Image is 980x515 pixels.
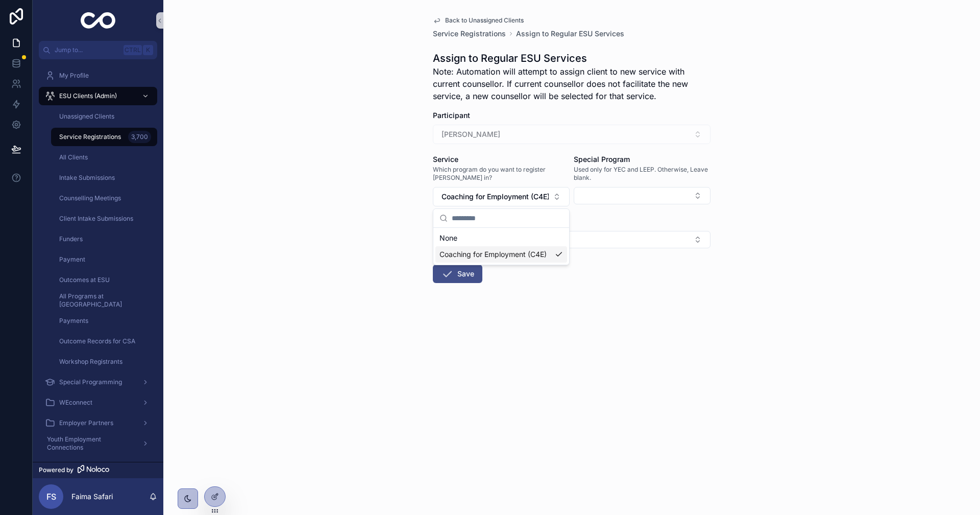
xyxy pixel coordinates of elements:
[51,312,157,330] a: Payments
[81,12,116,29] img: App logo
[59,235,83,243] span: Funders
[59,112,114,121] span: Unassigned Clients
[51,332,157,350] a: Outcome Records for CSA
[51,291,157,310] a: All Programs at [GEOGRAPHIC_DATA]
[59,72,89,80] span: My Profile
[433,111,470,120] span: Participant
[39,87,157,105] a: ESU Clients (Admin)
[433,228,569,265] div: Suggestions
[39,41,157,59] button: Jump to...CtrlK
[59,194,121,202] span: Counselling Meetings
[47,435,134,452] span: Youth Employment Connections
[33,462,163,478] a: Powered by
[59,292,147,309] span: All Programs at [GEOGRAPHIC_DATA]
[51,107,157,126] a: Unassigned Clients
[39,434,157,453] a: Youth Employment Connections
[433,265,482,283] button: Save
[51,209,157,228] a: Client Intake Submissions
[51,169,157,187] a: Intake Submissions
[51,271,157,289] a: Outcomes at ESU
[51,353,157,371] a: Workshop Registrants
[33,59,163,462] div: scrollable content
[51,148,157,167] a: All Clients
[59,133,121,141] span: Service Registrations
[433,166,570,182] span: Which program do you want to register [PERSON_NAME] in?
[59,255,85,264] span: Payment
[51,189,157,207] a: Counselling Meetings
[39,414,157,432] a: Employer Partners
[59,378,122,386] span: Special Programming
[433,155,458,163] span: Service
[433,51,710,65] h1: Assign to Regular ESU Services
[59,174,115,182] span: Intake Submissions
[574,166,710,182] span: Used only for YEC and LEEP. Otherwise, Leave blank.
[144,46,152,54] span: K
[59,419,113,427] span: Employer Partners
[59,317,88,325] span: Payments
[39,466,73,474] span: Powered by
[59,337,135,345] span: Outcome Records for CSA
[55,46,119,54] span: Jump to...
[71,491,113,502] p: Faima Safari
[445,16,524,25] span: Back to Unassigned Clients
[574,155,630,163] span: Special Program
[433,65,710,102] span: Note: Automation will attempt to assign client to new service with current counsellor. If current...
[59,92,117,100] span: ESU Clients (Admin)
[435,230,567,246] div: None
[51,230,157,248] a: Funders
[433,231,710,248] button: Select Button
[51,128,157,146] a: Service Registrations3,700
[59,276,110,284] span: Outcomes at ESU
[39,373,157,391] a: Special Programming
[59,153,88,161] span: All Clients
[46,490,56,503] span: FS
[433,187,570,206] button: Select Button
[433,16,524,25] a: Back to Unassigned Clients
[39,66,157,85] a: My Profile
[439,249,547,260] span: Coaching for Employment (C4E)
[59,399,92,407] span: WEconnect
[128,131,151,143] div: 3,700
[442,192,549,202] span: Coaching for Employment (C4E)
[59,358,122,366] span: Workshop Registrants
[59,215,133,223] span: Client Intake Submissions
[39,393,157,412] a: WEconnect
[124,45,142,55] span: Ctrl
[433,29,506,39] a: Service Registrations
[516,29,624,39] a: Assign to Regular ESU Services
[51,250,157,269] a: Payment
[574,187,710,204] button: Select Button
